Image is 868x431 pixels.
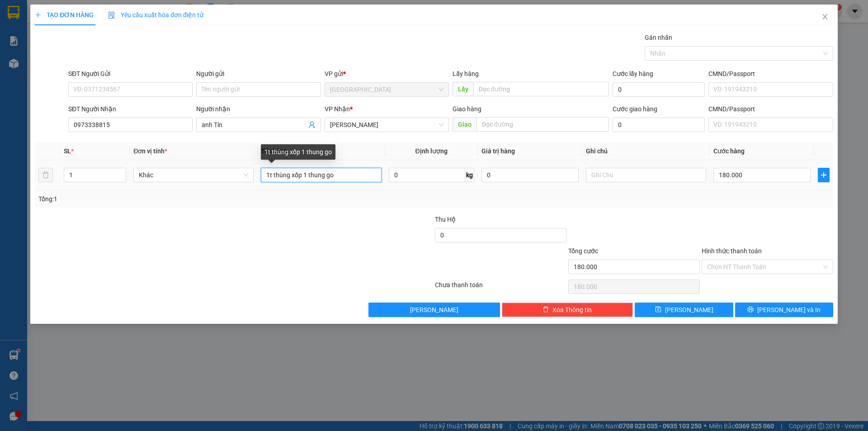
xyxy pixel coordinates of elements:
[35,11,94,19] span: TẠO ĐƠN HÀNG
[645,34,672,41] label: Gán nhãn
[747,306,754,313] span: printer
[38,168,53,182] button: delete
[261,144,335,160] div: 1t thùng xốp 1 thung go
[552,305,592,315] span: Xóa Thông tin
[613,70,653,77] label: Cước lấy hàng
[702,247,762,255] label: Hình thức thanh toán
[735,303,833,317] button: printer[PERSON_NAME] và In
[655,306,661,313] span: save
[465,168,474,182] span: kg
[613,118,705,132] input: Cước giao hàng
[108,12,115,19] img: icon
[818,168,830,182] button: plus
[568,247,598,255] span: Tổng cước
[261,168,381,182] input: VD: Bàn, Ghế
[108,11,203,19] span: Yêu cầu xuất hóa đơn điện tử
[434,280,567,296] div: Chưa thanh toán
[35,12,41,18] span: plus
[473,82,609,96] input: Dọc đường
[453,117,476,132] span: Giao
[325,69,449,79] div: VP gửi
[68,69,193,79] div: SĐT Người Gửi
[481,168,579,182] input: 0
[308,121,316,128] span: user-add
[330,118,443,132] span: Phan Thiết
[368,303,500,317] button: [PERSON_NAME]
[613,82,705,97] input: Cước lấy hàng
[453,82,473,96] span: Lấy
[453,70,479,77] span: Lấy hàng
[325,105,350,113] span: VP Nhận
[330,83,443,96] span: Đà Lạt
[410,305,458,315] span: [PERSON_NAME]
[818,171,829,179] span: plus
[415,147,448,155] span: Định lượng
[476,117,609,132] input: Dọc đường
[812,5,838,30] button: Close
[196,104,321,114] div: Người nhận
[635,303,733,317] button: save[PERSON_NAME]
[133,147,167,155] span: Đơn vị tính
[757,305,821,315] span: [PERSON_NAME] và In
[708,69,833,79] div: CMND/Passport
[481,147,515,155] span: Giá trị hàng
[196,69,321,79] div: Người gửi
[542,306,549,313] span: delete
[68,104,193,114] div: SĐT Người Nhận
[502,303,633,317] button: deleteXóa Thông tin
[64,147,71,155] span: SL
[665,305,713,315] span: [PERSON_NAME]
[586,168,706,182] input: Ghi Chú
[613,105,657,113] label: Cước giao hàng
[453,105,481,113] span: Giao hàng
[435,216,456,223] span: Thu Hộ
[582,142,710,160] th: Ghi chú
[708,104,833,114] div: CMND/Passport
[139,168,248,182] span: Khác
[38,194,335,204] div: Tổng: 1
[713,147,745,155] span: Cước hàng
[821,13,829,20] span: close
